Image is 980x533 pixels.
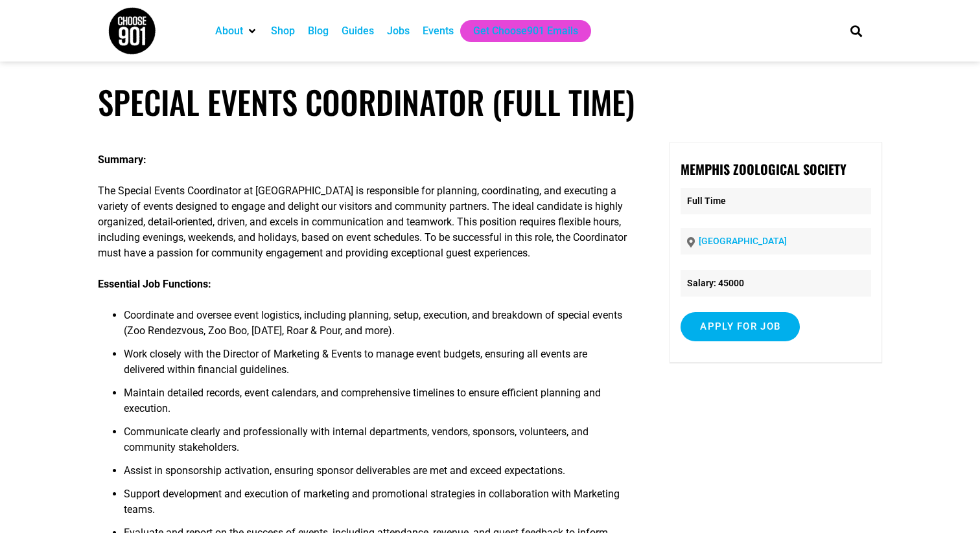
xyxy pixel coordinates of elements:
[98,83,882,121] h1: Special Events Coordinator (Full Time)
[215,23,243,39] a: About
[98,183,631,261] p: The Special Events Coordinator at [GEOGRAPHIC_DATA] is responsible for planning, coordinating, an...
[209,20,828,42] nav: Main nav
[681,188,870,214] p: Full Time
[342,23,374,39] a: Guides
[308,23,329,39] a: Blog
[124,486,631,525] li: Support development and execution of marketing and promotional strategies in collaboration with M...
[124,385,631,424] li: Maintain detailed records, event calendars, and comprehensive timelines to ensure efficient plann...
[124,308,631,346] li: Coordinate and oversee event logistics, including planning, setup, execution, and breakdown of sp...
[681,270,870,297] li: Salary: 45000
[124,346,631,385] li: Work closely with the Director of Marketing & Events to manage event budgets, ensuring all events...
[681,312,800,341] input: Apply for job
[124,424,631,463] li: Communicate clearly and professionally with internal departments, vendors, sponsors, volunteers, ...
[699,236,787,246] a: [GEOGRAPHIC_DATA]
[423,23,454,39] a: Events
[98,278,211,290] strong: Essential Job Functions:
[387,23,410,39] a: Jobs
[681,159,846,179] strong: Memphis Zoological Society
[271,23,295,39] a: Shop
[473,23,578,39] a: Get Choose901 Emails
[209,20,264,42] div: About
[124,463,631,486] li: Assist in sponsorship activation, ensuring sponsor deliverables are met and exceed expectations.
[846,20,867,41] div: Search
[98,153,146,166] strong: Summary:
